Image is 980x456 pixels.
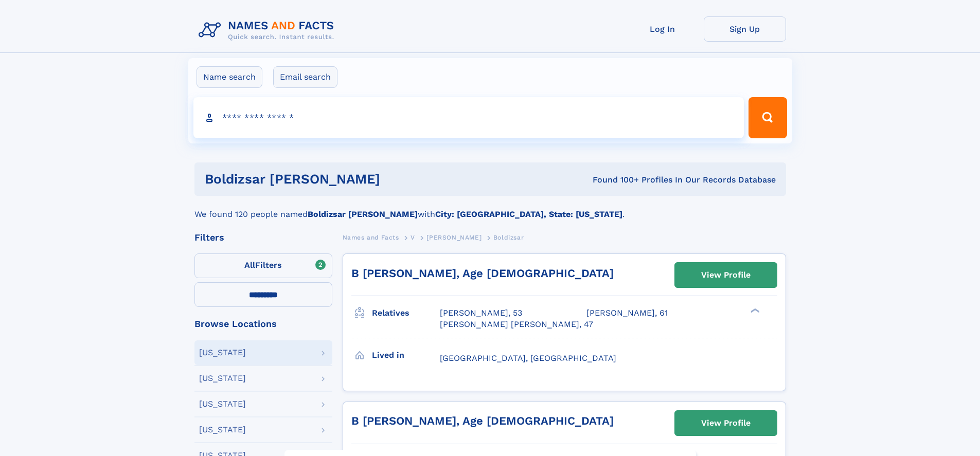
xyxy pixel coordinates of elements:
[351,414,614,427] a: B [PERSON_NAME], Age [DEMOGRAPHIC_DATA]
[440,353,616,363] span: [GEOGRAPHIC_DATA], [GEOGRAPHIC_DATA]
[701,263,751,287] div: View Profile
[426,231,482,244] a: [PERSON_NAME]
[675,263,777,287] a: View Profile
[244,260,255,270] span: All
[199,374,246,382] div: [US_STATE]
[194,253,332,278] label: Filters
[621,16,704,42] a: Log In
[343,231,399,244] a: Names and Facts
[749,97,787,138] button: Search Button
[194,319,332,329] div: Browse Locations
[372,346,440,364] h3: Lived in
[273,66,337,88] label: Email search
[586,307,668,319] a: [PERSON_NAME], 61
[411,234,415,241] span: V
[704,16,786,42] a: Sign Up
[308,209,418,219] b: Boldizsar [PERSON_NAME]
[199,349,246,357] div: [US_STATE]
[194,233,332,242] div: Filters
[440,307,522,319] a: [PERSON_NAME], 53
[194,196,786,221] div: We found 120 people named with .
[193,97,744,138] input: search input
[205,173,487,186] h1: Boldizsar [PERSON_NAME]
[701,411,751,435] div: View Profile
[748,307,760,314] div: ❯
[493,234,524,241] span: Boldizsar
[199,400,246,408] div: [US_STATE]
[372,304,440,322] h3: Relatives
[486,174,776,186] div: Found 100+ Profiles In Our Records Database
[426,234,482,241] span: [PERSON_NAME]
[197,66,262,88] label: Name search
[351,267,614,280] a: B [PERSON_NAME], Age [DEMOGRAPHIC_DATA]
[435,209,622,219] b: City: [GEOGRAPHIC_DATA], State: [US_STATE]
[675,411,777,435] a: View Profile
[440,319,593,330] a: [PERSON_NAME] [PERSON_NAME], 47
[194,16,343,44] img: Logo Names and Facts
[411,231,415,244] a: V
[199,426,246,434] div: [US_STATE]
